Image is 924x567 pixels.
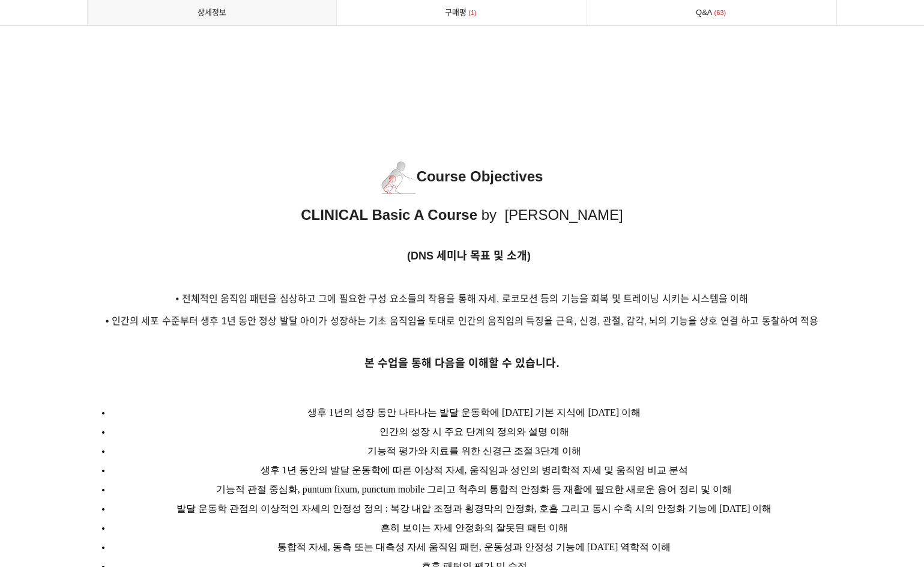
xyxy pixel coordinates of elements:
[177,503,772,514] span: 발달 운동학 관점의 이상적인 자세의 안정성 정의 : 복강 내압 조정과 횡경막의 안정화, 호흡 그리고 동시 수축 시의 안정화 기능에 [DATE] 이해
[381,161,417,194] img: 1597e3e65a0d2.png
[277,542,671,552] span: 통합적 자세, 동측 또는 대측성 자세 움직임 패턴, 운동성과 안정성 기능에 [DATE] 역학적 이해
[367,446,581,456] span: 기능적 평가와 치료를 위한 신경근 조절 3단계 이해
[381,168,543,184] span: Course Objectives
[176,294,749,304] span: • 전체적인 움직임 패턴을 심상하고 그에 필요한 구성 요소들의 작용을 통해 자세, 로코모션 등의 기능을 회복 및 트레이닝 시키는 시스템을 이해
[106,316,818,326] span: • 인간의 세포 수준부터 생후 1년 동안 정상 발달 아이가 성장하는 기초 움직임을 토대로 인간의 움직임의 특징을 근육, 신경, 관절, 감각, 뇌의 기능을 상호 연결 하고 통찰...
[364,357,559,369] span: 본 수업을 통해 다음을 이해할 수 있습니다.
[467,7,479,19] span: 1
[307,407,641,417] span: 생후 1년의 성장 동안 나타나는 발달 운동학에 [DATE] 기본 지식에 [DATE] 이해
[301,207,477,223] span: CLINICAL Basic A Course
[407,250,531,262] strong: (DNS 세미나 목표 및 소개)
[381,523,568,533] span: 흔히 보이는 자세 안정화의 잘못된 패턴 이해
[379,426,569,437] span: 인간의 성장 시 주요 단계의 정의와 설명 이해
[261,465,688,475] span: 생후 1년 동안의 발달 운동학에 따른 이상적 자세, 움직임과 성인의 병리학적 자세 및 움직임 비교 분석
[713,7,728,19] span: 63
[482,207,623,223] span: by [PERSON_NAME]
[216,484,732,494] span: 기능적 관절 중심화, puntum fixum, punctum mobile 그리고 척추의 통합적 안정화 등 재활에 필요한 새로운 용어 정리 및 이해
